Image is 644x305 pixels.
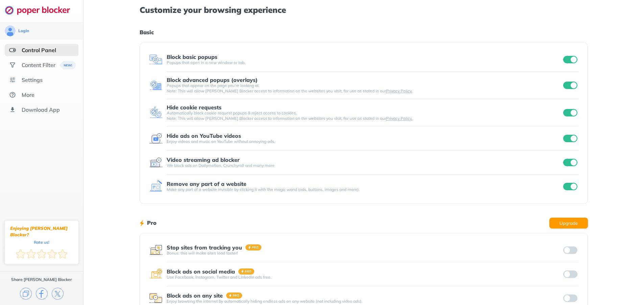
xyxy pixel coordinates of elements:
[167,83,562,94] div: Popups that appear on the page you’re looking at. Note: This will allow [PERSON_NAME] Blocker acc...
[149,156,163,169] img: feature icon
[5,25,16,36] img: avatar.svg
[18,28,29,34] div: Login
[167,133,241,139] div: Hide ads on YouTube videos
[167,292,223,299] div: Block ads on any site
[34,241,49,244] div: Rate us!
[226,292,242,299] img: pro-badge.svg
[140,219,144,227] img: lighting bolt
[5,5,77,15] img: logo-webpage.svg
[167,187,562,192] div: Make any part of a website invisible by clicking it with the magic wand (ads, buttons, images and...
[238,268,255,275] img: pro-badge.svg
[22,106,60,113] div: Download App
[149,180,163,193] img: feature icon
[167,54,217,60] div: Block basic popups
[20,288,32,300] img: copy.svg
[167,250,562,256] div: Bonus: this will make sites load faster!
[167,104,221,110] div: Hide cookie requests
[167,244,242,250] div: Stop sites from tracking you
[149,53,163,66] img: feature icon
[149,291,163,305] img: feature icon
[167,163,562,168] div: We block ads on Dailymotion, Crunchyroll and many more
[167,299,562,304] div: Enjoy browsing the internet by automatically hiding endless ads on any website (not including vid...
[36,288,48,300] img: facebook.svg
[167,268,235,275] div: Block ads on social media
[140,28,588,37] h1: Basic
[9,91,16,98] img: about.svg
[386,116,412,121] a: Privacy Policy.
[149,267,163,281] img: feature icon
[245,244,262,250] img: pro-badge.svg
[10,225,73,238] div: Enjoying [PERSON_NAME] Blocker?
[167,139,562,144] div: Enjoy videos and music on YouTube without annoying ads.
[9,47,16,53] img: features-selected.svg
[147,218,157,227] h1: Pro
[22,62,55,68] div: Content Filter
[167,181,246,187] div: Remove any part of a website
[9,62,16,68] img: social.svg
[140,5,588,14] h1: Customize your browsing experience
[52,288,64,300] img: x.svg
[149,106,163,119] img: feature icon
[149,79,163,92] img: feature icon
[386,88,412,93] a: Privacy Policy.
[9,77,16,83] img: settings.svg
[22,77,43,83] div: Settings
[59,61,76,69] img: menuBanner.svg
[167,60,562,65] div: Popups that open in a new window or tab.
[167,110,562,121] div: Automatically block cookie request popups & reject access to cookies. Note: This will allow [PERS...
[149,132,163,145] img: feature icon
[167,157,240,163] div: Video streaming ad blocker
[11,277,72,282] div: Share [PERSON_NAME] Blocker
[9,106,16,113] img: download-app.svg
[22,47,56,53] div: Control Panel
[167,275,562,280] div: Use Facebook, Instagram, Twitter and LinkedIn ads free.
[167,77,258,83] div: Block advanced popups (overlays)
[22,91,34,98] div: More
[549,218,588,228] button: Upgrade
[149,243,163,257] img: feature icon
